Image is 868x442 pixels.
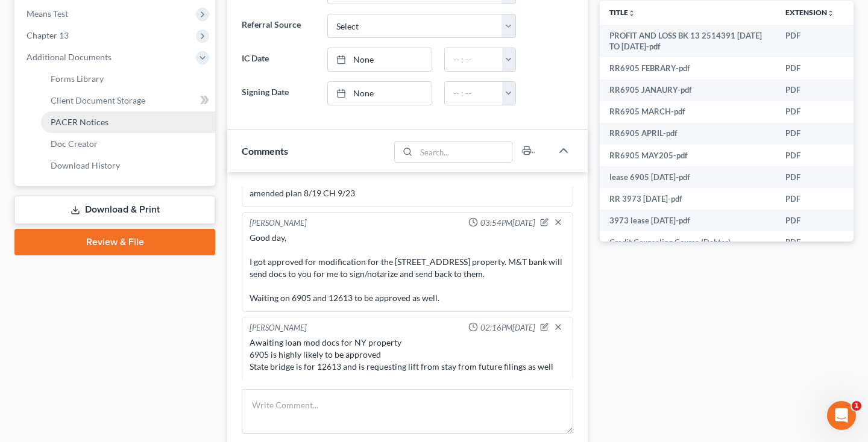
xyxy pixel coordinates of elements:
[852,401,861,411] span: 1
[600,25,776,58] td: PROFIT AND LOSS BK 13 2514391 [DATE] TO [DATE]-pdf
[600,145,776,166] td: RR6905 MAY205-pdf
[776,210,844,231] td: PDF
[14,196,215,224] a: Download & Print
[776,25,844,58] td: PDF
[600,210,776,231] td: 3973 lease [DATE]-pdf
[480,322,535,334] span: 02:16PM[DATE]
[27,30,69,40] span: Chapter 13
[785,8,834,17] a: Extensionunfold_more
[600,79,776,101] td: RR6905 JANAURY-pdf
[236,48,321,72] label: IC Date
[236,81,321,105] label: Signing Date
[609,8,635,17] a: Titleunfold_more
[51,160,120,170] span: Download History
[41,133,215,155] a: Doc Creator
[600,188,776,210] td: RR 3973 [DATE]-pdf
[445,48,502,71] input: -- : --
[776,145,844,166] td: PDF
[600,231,776,253] td: Credit Counseling Course (Debtor)
[328,48,432,71] a: None
[51,95,145,105] span: Client Document Storage
[250,322,307,334] div: [PERSON_NAME]
[600,123,776,145] td: RR6905 APRIL-pdf
[776,79,844,101] td: PDF
[51,139,98,149] span: Doc Creator
[250,217,307,229] div: [PERSON_NAME]
[480,217,535,229] span: 03:54PM[DATE]
[328,82,432,105] a: None
[628,10,635,17] i: unfold_more
[250,337,565,373] div: Awaiting loan mod docs for NY property 6905 is highly likely to be approved State bridge is for 1...
[776,57,844,79] td: PDF
[236,14,321,38] label: Referral Source
[27,8,68,19] span: Means Test
[600,57,776,79] td: RR6905 FEBRARY-pdf
[776,188,844,210] td: PDF
[14,229,215,255] a: Review & File
[41,90,215,111] a: Client Document Storage
[445,82,502,105] input: -- : --
[242,145,288,157] span: Comments
[41,155,215,176] a: Download History
[776,166,844,188] td: PDF
[41,111,215,133] a: PACER Notices
[250,232,565,304] div: Good day, I got approved for modification for the [STREET_ADDRESS] property. M&T bank will send d...
[776,231,844,253] td: PDF
[250,175,565,199] div: treat unsecured amended plan 8/19 CH 9/23
[51,73,104,84] span: Forms Library
[776,101,844,123] td: PDF
[41,68,215,90] a: Forms Library
[600,101,776,123] td: RR6905 MARCH-pdf
[827,10,834,17] i: unfold_more
[600,166,776,188] td: lease 6905 [DATE]-pdf
[51,117,108,127] span: PACER Notices
[827,401,856,430] iframe: Intercom live chat
[776,123,844,145] td: PDF
[27,52,112,62] span: Additional Documents
[416,142,512,162] input: Search...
